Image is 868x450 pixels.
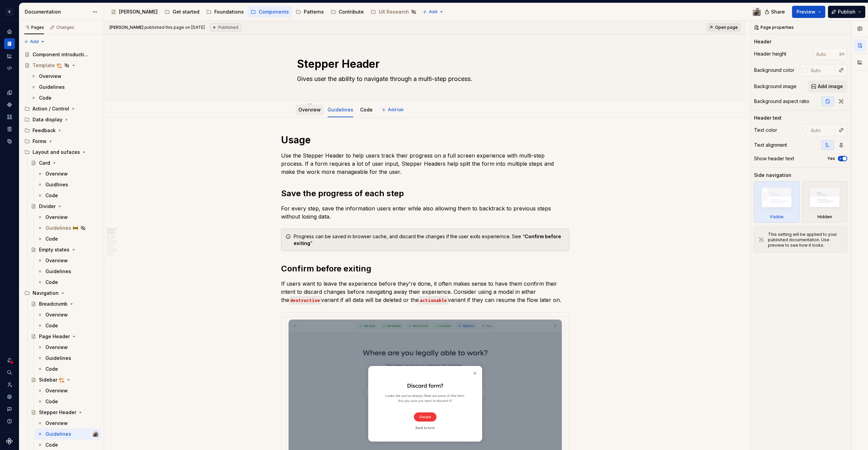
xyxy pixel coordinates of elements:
div: Guidelines 🚧 [45,225,78,231]
div: Text alignment [754,142,787,148]
div: Header height [754,50,786,57]
div: Navigation [33,290,59,296]
img: Ian [93,431,98,437]
div: Overview [45,214,68,221]
div: Analytics [4,50,15,61]
p: For every step, save the information users enter while also allowing them to backtrack to previou... [281,204,569,221]
a: Code automation [4,63,15,74]
div: Code [45,236,58,242]
a: Home [4,26,15,37]
div: Overview [45,420,68,427]
a: Overview [35,385,101,396]
div: Overview [45,170,68,177]
a: Guidelines [35,266,101,277]
button: Search ⌘K [4,367,15,378]
a: Overview [35,255,101,266]
label: Yes [827,156,835,161]
a: Components [4,99,15,110]
div: Code [45,398,58,405]
div: Navigation [22,288,101,299]
a: Breadcrumb [28,299,101,309]
a: Patterns [293,6,327,17]
div: Page tree [108,5,419,19]
div: Guidelines [45,355,71,362]
div: Components [259,8,289,15]
a: Guidelines [35,353,101,364]
div: UX Research [379,8,409,15]
a: Overview [28,71,101,82]
a: Overview [35,309,101,320]
a: Documentation [4,38,15,49]
a: Settings [4,391,15,402]
a: Page Header [28,331,101,342]
span: Open page [715,25,738,30]
div: Side navigation [754,172,791,179]
a: Overview [35,168,101,179]
div: Progress can be saved in browser cache, and discard the changes if the user exits experiernce. Se... [294,233,565,247]
a: UX Research [368,6,419,17]
a: Overview [35,212,101,223]
div: Forms [33,138,46,145]
div: Guidelines [45,268,71,275]
button: Notifications [4,355,15,366]
a: Overview [35,342,101,353]
div: Template 🏗️ [33,62,62,69]
a: Design tokens [4,87,15,98]
div: Guidelines [325,102,356,117]
div: Contribute [339,8,364,15]
a: Guidelines [328,107,353,112]
div: Background color [754,67,794,74]
div: Stepper Header [39,409,76,416]
a: GuidelinesIan [35,429,101,439]
div: Hidden [817,214,832,220]
div: Action / Control [22,103,101,114]
button: Share [761,6,789,18]
button: Contact support [4,404,15,414]
a: Code [28,93,101,103]
textarea: Stepper Header [296,56,552,72]
div: Empty states [39,246,70,253]
a: Assets [4,111,15,122]
img: Ian [753,8,761,16]
button: Publish [828,6,865,18]
a: [PERSON_NAME] [108,6,160,17]
span: Add [30,39,39,44]
button: Add tab [379,105,407,115]
div: Background aspect ratio [754,98,809,105]
textarea: Gives user the ability to navigate through a multi-step process. [296,74,552,84]
div: Code [45,192,58,199]
p: px [840,51,845,57]
a: Guidelines 🚧 [35,223,101,233]
a: Invite team [4,379,15,390]
div: Feedback [22,125,101,136]
div: Visible [754,181,800,223]
div: [PERSON_NAME] [119,8,158,15]
div: Feedback [33,127,56,134]
input: Auto [813,48,840,60]
div: Text color [754,127,777,134]
a: Template 🏗️ [22,60,101,71]
p: If users want to leave the experience before they're done, it often makes sense to have them conf... [281,280,569,304]
a: Storybook stories [4,124,15,135]
input: Auto [808,124,835,136]
div: Foundations [214,8,244,15]
div: Data sources [4,136,15,147]
div: Documentation [25,8,89,15]
div: R [5,8,14,16]
a: Code [360,107,373,112]
span: Share [771,8,785,15]
div: Code [45,366,58,372]
span: Add image [818,83,843,90]
button: R [1,4,18,19]
a: Component introduction [22,49,101,60]
div: Changes [56,25,74,30]
div: Page Header [39,333,70,340]
div: Header text [754,115,782,121]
